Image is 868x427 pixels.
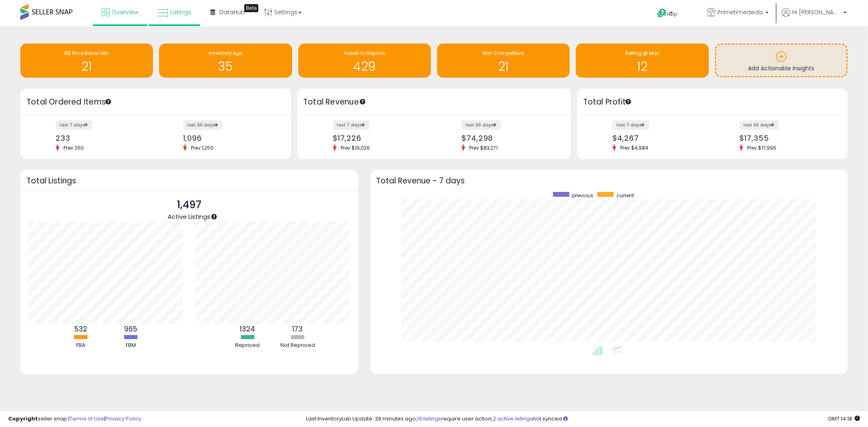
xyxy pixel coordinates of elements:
[828,415,860,423] span: 2025-10-14 14:18 GMT
[580,60,704,73] h1: 12
[625,50,659,57] span: Selling @ Max
[159,44,292,78] a: Inventory Age 35
[187,144,218,151] span: Prev: 1,250
[792,8,841,16] span: Hi [PERSON_NAME]
[337,144,374,151] span: Prev: $19,026
[441,60,566,73] h1: 21
[24,60,149,73] h1: 21
[483,50,524,57] span: Non Competitive
[26,178,352,184] h3: Total Listings
[572,192,593,199] span: previous
[56,342,105,349] div: FBA
[461,134,557,142] div: $74,298
[667,11,678,17] span: Help
[739,134,833,142] div: $17,355
[209,50,243,57] span: Inventory Age
[625,98,632,105] div: Tooltip anchor
[183,134,277,142] div: 1,096
[56,120,92,130] label: last 7 days
[437,44,570,78] a: Non Competitive 21
[651,2,694,26] a: Help
[493,415,533,423] a: 2 active listings
[105,415,141,423] a: Privacy Policy
[359,98,366,105] div: Tooltip anchor
[124,324,137,334] b: 965
[168,197,210,213] p: 1,497
[465,144,502,151] span: Prev: $83,271
[240,324,255,334] b: 1324
[743,144,781,151] span: Prev: $17,996
[418,415,442,423] a: 19 listings
[59,144,88,151] span: Prev: 260
[56,134,149,142] div: 233
[739,120,779,130] label: last 30 days
[782,8,847,26] a: Hi [PERSON_NAME]
[74,324,87,334] b: 532
[105,98,112,105] div: Tooltip anchor
[26,96,285,108] h3: Total Ordered Items
[576,44,708,78] a: Selling @ Max 12
[612,134,706,142] div: $4,267
[716,45,846,76] a: Add Actionable Insights
[106,342,155,349] div: FBM
[617,192,634,199] span: current
[583,96,842,108] h3: Total Profit
[170,8,191,16] span: Listings
[163,60,288,73] h1: 35
[376,178,842,184] h3: Total Revenue - 7 days
[183,120,223,130] label: last 30 days
[273,342,322,349] div: Not Repriced
[333,120,370,130] label: last 7 days
[612,120,649,130] label: last 7 days
[292,324,303,334] b: 173
[168,212,210,221] span: Active Listings
[112,8,138,16] span: Overview
[223,342,272,349] div: Repriced
[244,4,258,12] div: Tooltip anchor
[333,134,428,142] div: $17,226
[616,144,652,151] span: Prev: $4,984
[219,8,245,16] span: DataHub
[303,96,565,108] h3: Total Revenue
[302,60,427,73] h1: 429
[70,415,104,423] a: Terms of Use
[748,64,814,72] span: Add Actionable Insights
[20,44,153,78] a: BB Price Below Min 21
[461,120,501,130] label: last 30 days
[344,50,385,57] span: Needs to Reprice
[298,44,431,78] a: Needs to Reprice 429
[8,415,38,423] strong: Copyright
[64,50,109,57] span: BB Price Below Min
[717,8,763,16] span: Primetimedeals
[210,213,218,220] div: Tooltip anchor
[657,8,667,18] i: Get Help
